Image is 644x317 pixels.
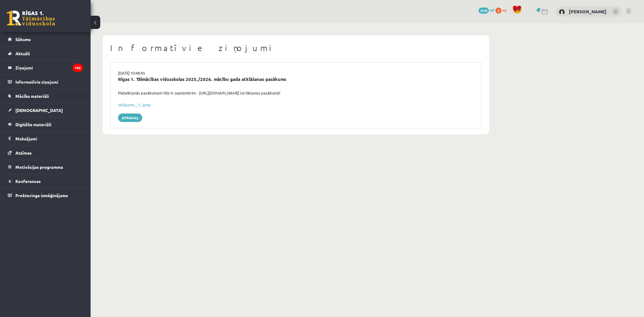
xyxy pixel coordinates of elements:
span: 0 [495,8,501,14]
span: Motivācijas programma [15,164,63,170]
span: Sākums [15,37,31,42]
a: [DEMOGRAPHIC_DATA] [8,103,83,117]
span: mP [490,8,495,12]
legend: Informatīvie ziņojumi [15,75,83,89]
h1: Informatīvie ziņojumi [110,43,482,53]
a: Atpakaļ [118,114,142,122]
span: Proktoringa izmēģinājums [15,193,68,198]
a: 3578 mP [479,8,495,12]
div: Rīgas 1. Tālmācības vidusskolas 2025./2026. mācību gada atklāšanas pasākums [118,76,474,83]
a: Maksājumi [8,132,83,146]
a: Ielūgums__1_.jpeg [118,102,151,107]
a: Ziņojumi102 [8,61,83,75]
span: [DEMOGRAPHIC_DATA] [15,107,63,113]
div: Pieteikšanās pasākumam līdz 4. septembrim - [URL][DOMAIN_NAME] Uz tikšanos pasākumā! [114,90,478,96]
legend: Ziņojumi [15,61,83,75]
i: 102 [72,64,83,72]
span: xp [502,8,506,12]
a: Aktuāli [8,46,83,60]
a: Digitālie materiāli [8,117,83,131]
a: Informatīvie ziņojumi [8,75,83,89]
a: Motivācijas programma [8,160,83,174]
a: Sākums [8,32,83,46]
img: Kārlis Bergs [559,9,565,15]
a: [PERSON_NAME] [569,8,607,14]
span: Mācību materiāli [15,93,49,99]
a: 0 xp [495,8,509,12]
span: Digitālie materiāli [15,122,51,127]
a: Proktoringa izmēģinājums [8,188,83,202]
div: [DATE] 10:48:45 [114,70,478,76]
a: Konferences [8,174,83,188]
span: 3578 [479,8,489,14]
a: Atzīmes [8,146,83,160]
a: Rīgas 1. Tālmācības vidusskola [7,11,55,26]
a: Mācību materiāli [8,89,83,103]
legend: Maksājumi [15,132,83,146]
span: Konferences [15,178,41,184]
span: Aktuāli [15,51,30,56]
span: Atzīmes [15,150,32,155]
